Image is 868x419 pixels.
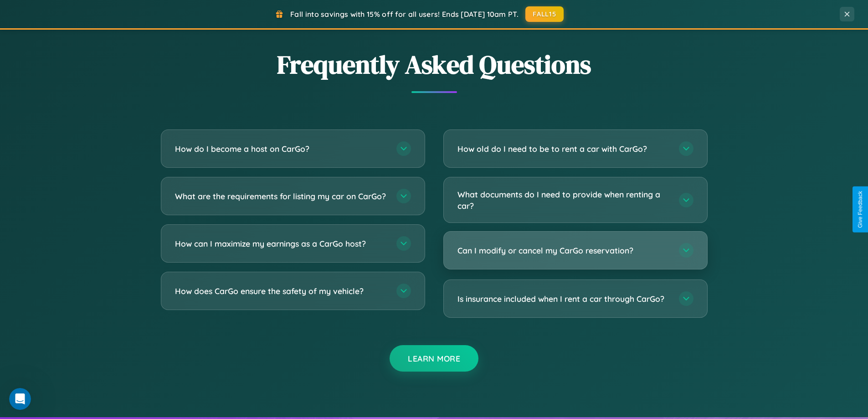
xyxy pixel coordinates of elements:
[525,6,564,22] button: FALL15
[457,189,670,211] h3: What documents do I need to provide when renting a car?
[857,191,863,228] div: Give Feedback
[175,285,387,297] h3: How does CarGo ensure the safety of my vehicle?
[161,47,708,82] h2: Frequently Asked Questions
[390,345,478,372] button: Learn More
[457,245,670,256] h3: Can I modify or cancel my CarGo reservation?
[175,191,387,202] h3: What are the requirements for listing my car on CarGo?
[457,143,670,155] h3: How old do I need to be to rent a car with CarGo?
[9,388,31,410] iframe: Intercom live chat
[175,143,387,155] h3: How do I become a host on CarGo?
[175,238,387,249] h3: How can I maximize my earnings as a CarGo host?
[457,293,670,305] h3: Is insurance included when I rent a car through CarGo?
[290,10,519,19] span: Fall into savings with 15% off for all users! Ends [DATE] 10am PT.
